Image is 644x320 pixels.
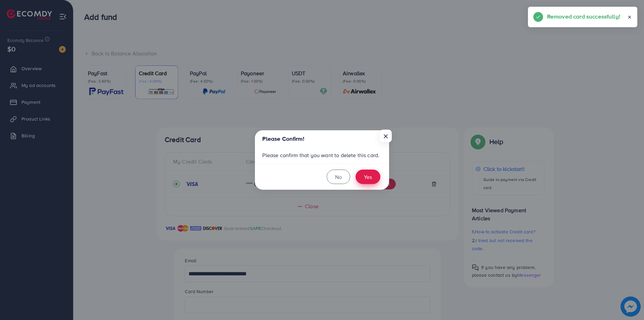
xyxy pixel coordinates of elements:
[262,135,304,143] h5: Please Confirm!
[255,147,389,164] div: Please confirm that you want to delete this card.
[356,170,380,184] button: Yes
[380,130,392,142] button: Close
[547,12,620,21] h5: Removed card successfully!
[327,170,350,184] button: No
